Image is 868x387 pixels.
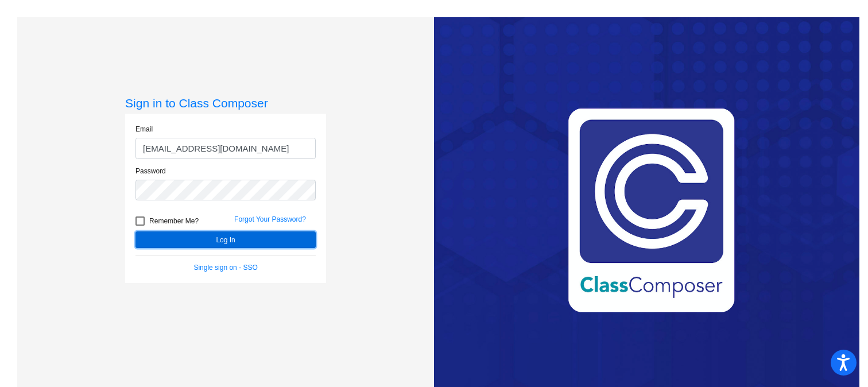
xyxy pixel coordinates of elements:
label: Email [135,124,153,134]
a: Single sign on - SSO [193,264,257,272]
label: Password [135,166,166,176]
button: Log In [135,231,316,248]
a: Forgot Your Password? [234,215,306,223]
h3: Sign in to Class Composer [125,96,326,110]
span: Remember Me? [149,214,199,228]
